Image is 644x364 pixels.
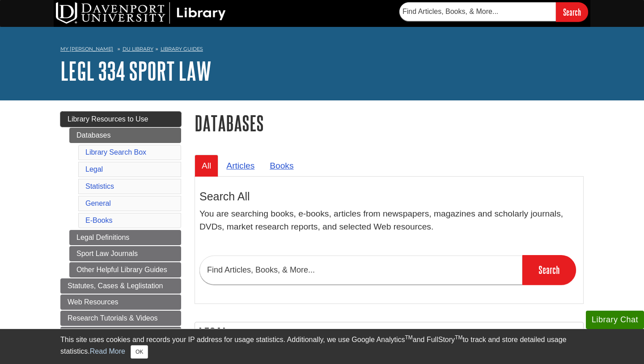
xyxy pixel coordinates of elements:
div: This site uses cookies and records your IP address for usage statistics. Additionally, we use Goo... [60,334,584,359]
a: Articles [219,155,262,177]
p: You are searching books, e-books, articles from newspapers, magazines and scholarly journals, DVD... [199,208,579,234]
a: Web Resources [60,295,181,310]
a: Library Guides [161,46,203,52]
span: Web Resources [68,298,119,306]
form: Searches DU Library's articles, books, and more [399,2,588,22]
sup: TM [405,334,412,341]
span: Statutes, Cases & Leglistation [68,282,163,290]
button: Close [131,345,148,359]
a: Books [263,155,301,177]
a: APA Help [60,327,181,342]
a: My [PERSON_NAME] [60,45,113,53]
a: Read More [90,347,125,355]
h3: Search All [199,190,579,203]
a: Library Search Box [85,148,146,156]
input: Search [556,2,588,22]
a: General [85,199,111,207]
a: Databases [69,128,181,143]
a: E-Books [85,217,112,224]
nav: breadcrumb [60,43,584,57]
sup: TM [455,334,462,341]
span: Library Resources to Use [68,115,148,123]
a: Library Resources to Use [60,112,181,127]
a: Sport Law Journals [69,246,181,261]
a: Legal [85,165,103,173]
img: DU Library [56,2,226,24]
a: Statutes, Cases & Leglistation [60,278,181,294]
a: Research Tutorials & Videos [60,311,181,326]
a: Legal Definitions [69,230,181,245]
input: Search [522,255,576,285]
button: Library Chat [586,311,644,329]
a: LEGL 334 Sport Law [60,57,212,85]
input: Find Articles, Books, & More... [199,256,522,285]
a: Statistics [85,182,114,190]
h2: Legal [195,322,583,346]
a: All [195,155,218,177]
span: Research Tutorials & Videos [68,314,158,322]
a: Other Helpful Library Guides [69,262,181,277]
input: Find Articles, Books, & More... [399,2,556,21]
a: DU Library [123,46,153,52]
h1: Databases [195,112,584,134]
